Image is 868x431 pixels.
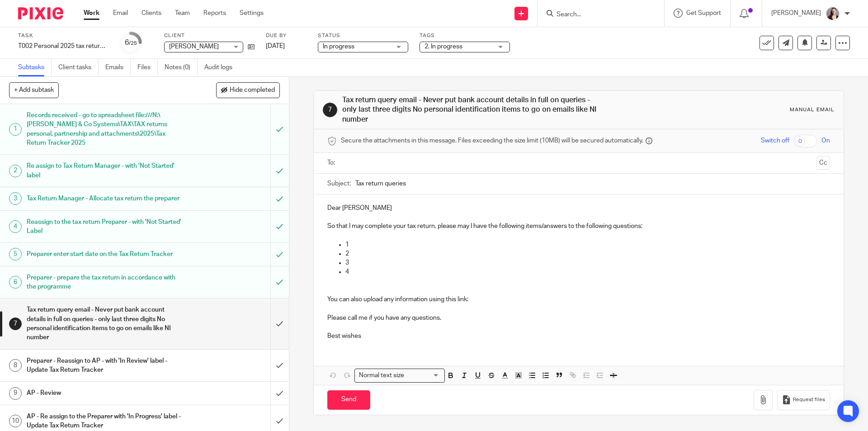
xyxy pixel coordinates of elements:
[771,9,821,18] p: [PERSON_NAME]
[816,156,830,170] button: Cc
[18,7,63,19] img: Pixie
[345,267,830,276] p: 4
[204,59,239,76] a: Audit logs
[142,9,161,18] a: Clients
[793,396,825,403] span: Request files
[9,387,22,400] div: 9
[327,204,830,213] p: Dear [PERSON_NAME]
[125,38,137,48] div: 6
[27,354,183,377] h1: Preparer - Reassign to AP - with 'In Review' label - Update Tax Return Tracker
[266,43,285,49] span: [DATE]
[18,59,52,76] a: Subtasks
[18,42,108,51] div: T002 Personal 2025 tax return (non recurring)
[777,390,830,410] button: Request files
[175,9,190,18] a: Team
[9,165,22,177] div: 2
[169,43,219,50] span: [PERSON_NAME]
[821,136,830,145] span: On
[345,240,830,249] p: 1
[27,303,183,344] h1: Tax return query email - Never put bank account details in full on queries - only last three digi...
[790,106,835,114] div: Manual email
[407,371,439,380] input: Search for option
[341,136,643,145] span: Secure the attachments in this message. Files exceeding the size limit (10MB) will be secured aut...
[9,415,22,427] div: 10
[203,9,226,18] a: Reports
[266,32,307,39] label: Due by
[327,222,830,231] p: So that I may complete your tax return, please may I have the following items/answers to the foll...
[27,247,183,261] h1: Preparer enter start date on the Tax Return Tracker
[9,82,59,98] button: + Add subtask
[342,95,598,124] h1: Tax return query email - Never put bank account details in full on queries - only last three digi...
[345,258,830,267] p: 3
[58,59,99,76] a: Client tasks
[420,32,510,39] label: Tags
[9,192,22,205] div: 3
[27,386,183,400] h1: AP - Review
[425,43,462,50] span: 2. In progress
[327,179,351,188] label: Subject:
[318,32,408,39] label: Status
[345,249,830,258] p: 2
[327,158,337,167] label: To:
[327,313,830,322] p: Please call me if you have any questions.
[9,276,22,289] div: 6
[323,103,337,117] div: 7
[27,215,183,238] h1: Reassign to the tax return Preparer - with 'Not Started' Label
[165,59,198,76] a: Notes (0)
[9,317,22,330] div: 7
[9,359,22,372] div: 8
[230,87,275,94] span: Hide completed
[240,9,264,18] a: Settings
[826,6,840,21] img: High%20Res%20Andrew%20Price%20Accountants%20_Poppy%20Jakes%20Photography-3%20-%20Copy.jpg
[27,192,183,205] h1: Tax Return Manager - Allocate tax return the preparer
[556,11,637,19] input: Search
[84,9,99,18] a: Work
[164,32,255,39] label: Client
[27,271,183,294] h1: Preparer - prepare the tax return in accordance with the programme
[113,9,128,18] a: Email
[129,41,137,46] small: /25
[18,32,108,39] label: Task
[27,109,183,150] h1: Records received - go to spreadsheet file:///N:\[PERSON_NAME] & Co Systems\TAX\TAX returns person...
[327,332,830,341] p: Best wishes
[354,369,445,383] div: Search for option
[327,390,370,410] input: Send
[357,371,406,380] span: Normal text size
[216,82,280,98] button: Hide completed
[327,295,830,304] p: You can also upload any information using this link:
[137,59,158,76] a: Files
[9,220,22,233] div: 4
[27,159,183,182] h1: Re assign to Tax Return Manager - with 'Not Started' label
[105,59,131,76] a: Emails
[686,10,721,16] span: Get Support
[9,248,22,260] div: 5
[761,136,789,145] span: Switch off
[323,43,354,50] span: In progress
[9,123,22,136] div: 1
